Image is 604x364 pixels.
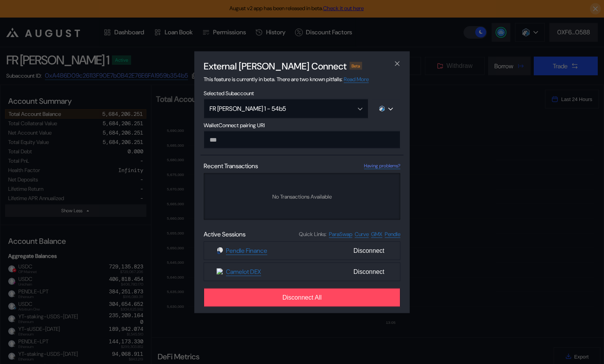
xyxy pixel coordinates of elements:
span: No Transactions Available [272,193,332,200]
img: Camelot DEX [217,268,224,275]
span: Disconnect [350,265,387,278]
button: Disconnect All [204,288,400,307]
a: Pendle [385,230,400,238]
button: chain logo [371,99,400,118]
button: Camelot DEXCamelot DEXDisconnect [204,262,400,281]
a: Pendle Finance [226,246,267,255]
span: Active Sessions [204,230,245,238]
button: close modal [391,57,403,70]
span: Disconnect [350,244,387,257]
span: Selected Subaccount [204,89,400,96]
a: GMX [371,230,382,238]
span: Disconnect All [282,294,322,301]
a: Having problems? [364,162,400,169]
button: Pendle FinancePendle FinanceDisconnect [204,241,400,260]
span: Recent Transactions [204,162,258,170]
a: Camelot DEX [226,267,261,276]
a: Curve [355,230,369,238]
img: Pendle Finance [217,247,224,254]
div: Beta [350,62,362,69]
a: Read More [344,75,369,83]
span: This feature is currently in beta. There are two known pitfalls: [204,75,369,83]
span: Quick Links: [299,231,327,238]
div: FR [PERSON_NAME] 1 - 54b5 [210,105,346,113]
button: Open menu [204,99,368,118]
a: ParaSwap [329,230,352,238]
h2: External [PERSON_NAME] Connect [204,60,346,72]
span: WalletConnect pairing URI [204,121,400,128]
img: chain logo [379,105,385,112]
